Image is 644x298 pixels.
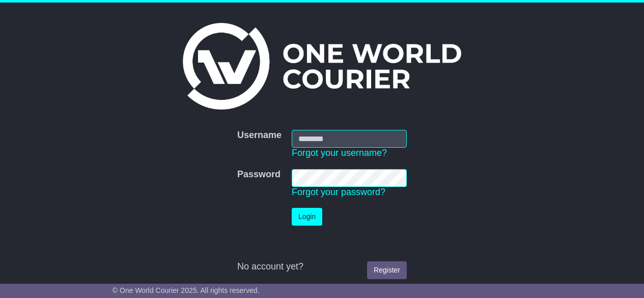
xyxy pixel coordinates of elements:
span: © One World Courier 2025. All rights reserved. [113,286,260,294]
a: Forgot your password? [292,187,385,197]
a: Register [367,261,407,279]
div: No account yet? [237,261,407,273]
label: Username [237,130,282,141]
a: Forgot your username? [292,148,387,158]
button: Login [292,208,322,226]
img: One World [183,23,461,110]
label: Password [237,169,281,180]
